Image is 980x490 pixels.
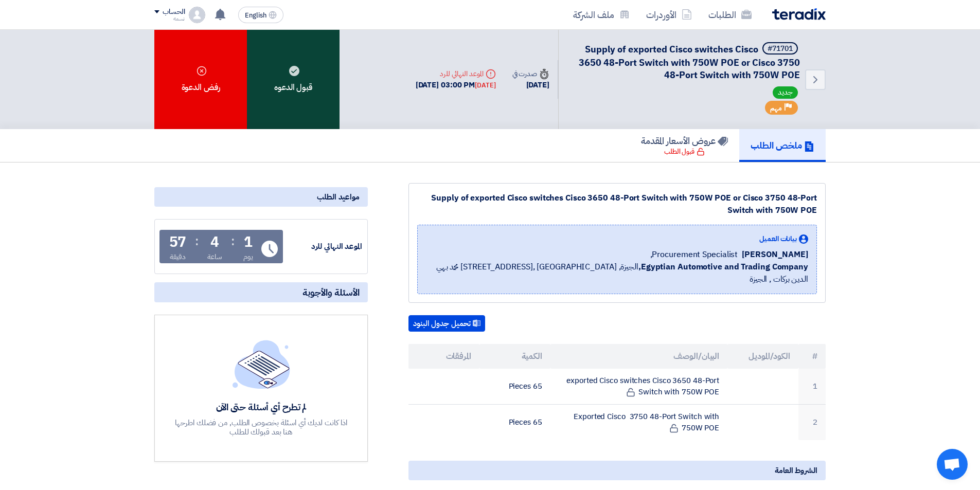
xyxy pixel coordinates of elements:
[479,369,550,405] td: 65 Pieces
[233,340,290,388] img: empty_state_list.svg
[174,401,349,413] div: لم تطرح أي أسئلة حتى الآن
[170,251,186,262] div: دقيقة
[479,344,550,369] th: الكمية
[285,241,362,252] div: الموعد النهائي للرد
[664,147,705,157] div: قبول الطلب
[550,369,728,405] td: exported Cisco switches Cisco 3650 48-Port Switch with 750W POE
[189,7,205,23] img: profile_test.png
[479,404,550,440] td: 65 Pieces
[638,261,808,273] b: Egyptian Automotive and Trading Company,
[408,315,485,332] button: تحميل جدول البنود
[565,3,638,27] a: ملف الشركة
[768,45,793,52] div: #71701
[247,30,340,129] div: قبول الدعوه
[302,286,360,298] span: الأسئلة والأجوبة
[231,232,235,250] div: :
[798,404,826,440] td: 2
[770,103,782,113] span: مهم
[169,235,187,249] div: 57
[571,42,800,81] h5: Supply of exported Cisco switches Cisco 3650 48-Port Switch with 750W POE or Cisco 3750 48-Port S...
[512,79,549,91] div: [DATE]
[550,344,728,369] th: البيان/الوصف
[243,251,253,262] div: يوم
[408,344,479,369] th: المرفقات
[195,232,199,250] div: :
[772,8,826,20] img: Teradix logo
[775,465,817,476] span: الشروط العامة
[727,344,798,369] th: الكود/الموديل
[207,251,222,262] div: ساعة
[417,192,817,216] div: Supply of exported Cisco switches Cisco 3650 48-Port Switch with 750W POE or Cisco 3750 48-Port S...
[416,68,496,79] div: الموعد النهائي للرد
[641,135,728,147] h5: عروض الأسعار المقدمة
[154,187,368,207] div: مواعيد الطلب
[739,129,826,162] a: ملخص الطلب
[579,42,800,82] span: Supply of exported Cisco switches Cisco 3650 48-Port Switch with 750W POE or Cisco 3750 48-Port S...
[154,16,185,22] div: نسمه
[798,344,826,369] th: #
[742,248,808,261] span: [PERSON_NAME]
[238,7,283,23] button: English
[512,68,549,79] div: صدرت في
[210,235,219,249] div: 4
[937,449,968,480] div: Open chat
[174,418,349,437] div: اذا كانت لديك أي اسئلة بخصوص الطلب, من فضلك اطرحها هنا بعد قبولك للطلب
[759,233,797,244] span: بيانات العميل
[700,3,760,27] a: الطلبات
[163,8,185,16] div: الحساب
[773,86,798,99] span: جديد
[638,3,700,27] a: الأوردرات
[550,404,728,440] td: Exported Cisco 3750 48-Port Switch with 750W POE
[244,235,253,249] div: 1
[416,79,496,91] div: [DATE] 03:00 PM
[245,12,266,19] span: English
[426,261,808,285] span: الجيزة, [GEOGRAPHIC_DATA] ,[STREET_ADDRESS] محمد بهي الدين بركات , الجيزة
[154,30,247,129] div: رفض الدعوة
[751,139,814,151] h5: ملخص الطلب
[475,80,495,90] div: [DATE]
[650,248,738,261] span: Procurement Specialist,
[630,129,739,162] a: عروض الأسعار المقدمة قبول الطلب
[798,369,826,405] td: 1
